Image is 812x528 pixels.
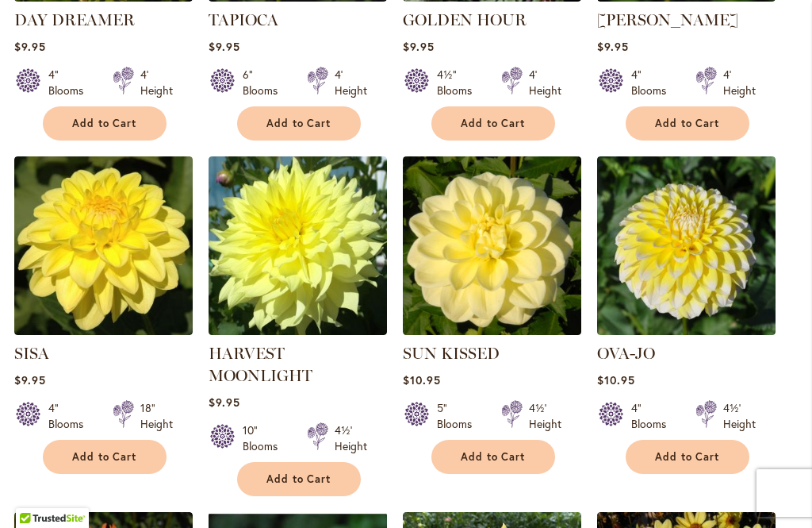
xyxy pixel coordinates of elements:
[237,462,361,496] button: Add to Cart
[140,400,173,432] div: 18" Height
[403,10,527,29] a: GOLDEN HOUR
[437,400,482,432] div: 5" Blooms
[655,117,720,130] span: Add to Cart
[437,67,482,98] div: 4½" Blooms
[626,106,749,141] button: Add to Cart
[597,156,776,335] img: OVA-JO
[243,67,288,98] div: 6" Blooms
[209,323,387,338] a: Harvest Moonlight
[14,323,193,338] a: SISA
[209,395,240,410] span: $9.95
[461,117,526,130] span: Add to Cart
[403,344,500,363] a: SUN KISSED
[43,440,167,474] button: Add to Cart
[335,67,367,98] div: 4' Height
[403,323,581,338] a: SUN KISSED
[403,372,441,387] span: $10.95
[14,39,46,54] span: $9.95
[403,156,581,335] img: SUN KISSED
[631,67,676,98] div: 4" Blooms
[209,344,312,385] a: HARVEST MOONLIGHT
[237,106,361,141] button: Add to Cart
[14,10,135,29] a: DAY DREAMER
[140,67,173,98] div: 4' Height
[209,156,387,335] img: Harvest Moonlight
[597,372,635,387] span: $10.95
[14,344,49,363] a: SISA
[14,372,46,387] span: $9.95
[723,67,756,98] div: 4' Height
[597,344,655,363] a: OVA-JO
[209,10,278,29] a: TAPIOCA
[266,472,331,486] span: Add to Cart
[529,67,561,98] div: 4' Height
[72,117,137,130] span: Add to Cart
[266,117,331,130] span: Add to Cart
[597,39,629,54] span: $9.95
[626,440,749,474] button: Add to Cart
[335,422,367,454] div: 4½' Height
[431,440,555,474] button: Add to Cart
[461,450,526,464] span: Add to Cart
[403,39,435,54] span: $9.95
[597,10,738,29] a: [PERSON_NAME]
[723,400,756,432] div: 4½' Height
[655,450,720,464] span: Add to Cart
[597,323,776,338] a: OVA-JO
[631,400,676,432] div: 4" Blooms
[431,106,555,141] button: Add to Cart
[48,67,94,98] div: 4" Blooms
[243,422,288,454] div: 10" Blooms
[48,400,94,432] div: 4" Blooms
[12,472,56,516] iframe: Launch Accessibility Center
[529,400,561,432] div: 4½' Height
[209,39,240,54] span: $9.95
[72,450,137,464] span: Add to Cart
[14,156,193,335] img: SISA
[43,106,167,141] button: Add to Cart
